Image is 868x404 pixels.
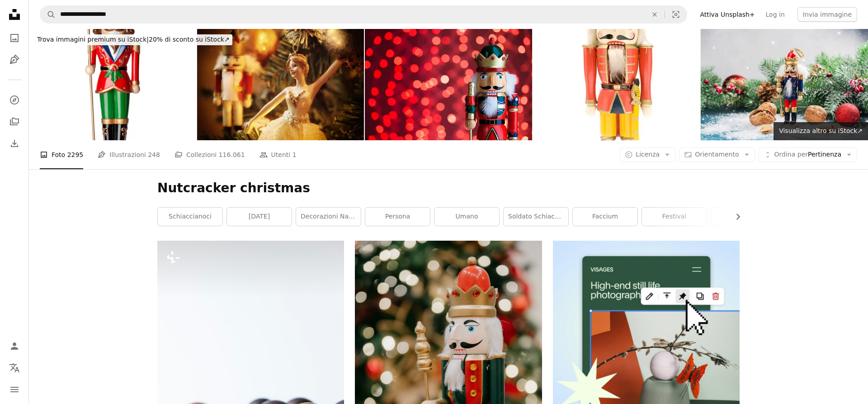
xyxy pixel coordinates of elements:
a: Soldato schiaccianoci [504,208,568,226]
span: Licenza [636,151,660,158]
a: schiaccianoci [158,208,222,226]
span: Pertinenza [774,150,841,159]
a: faccium [573,208,637,226]
button: Lingua [5,359,24,377]
a: Illustrazioni 248 [98,140,160,169]
a: Trova immagini premium su iStock|20% di sconto su iStock↗ [29,29,238,51]
a: capretto [711,208,776,226]
a: Visualizza altro su iStock↗ [774,122,868,140]
a: Umano [434,208,499,226]
button: Cerca su Unsplash [40,6,56,23]
img: Close-Up Of Christmas Decoration [197,29,364,140]
button: Ordina perPertinenza [759,147,857,162]
span: Ordina per [774,151,808,158]
h1: Nutcracker christmas [157,180,740,196]
span: 116.061 [219,150,245,160]
button: Elimina [645,6,665,23]
span: Trova immagini premium su iStock | [37,36,149,43]
button: Licenza [620,147,675,162]
a: Esplora [5,91,24,109]
span: 20% di sconto su iStock ↗ [37,36,230,43]
span: Orientamento [695,151,739,158]
span: 1 [292,150,297,160]
a: Uno schiaccianoci è in piedi davanti a un albero di Natale [355,377,542,385]
a: Accedi / Registrati [5,337,24,355]
span: Visualizza altro su iStock ↗ [779,127,863,134]
a: persona [365,208,430,226]
img: Schiaccianoci di Natale in legno. Foto con percorso di ritaglio. [29,29,196,140]
a: Foto [5,29,24,47]
span: 248 [148,150,160,160]
button: Menu [5,380,24,399]
a: Attiva Unsplash+ [694,7,760,22]
a: Cronologia download [5,134,24,152]
form: Trova visual in tutto il sito [40,5,687,24]
button: scorri la lista a destra [730,208,740,226]
a: Log in [760,7,790,22]
img: Soldato di Natale schiaccianoci [701,29,868,140]
a: Collezioni 116.061 [175,140,245,169]
button: Ricerca visiva [665,6,687,23]
button: Orientamento [679,147,755,162]
a: Collezioni [5,113,24,131]
a: Decorazioni natalizie [296,208,361,226]
a: un gruppo di palline [157,377,344,385]
a: [DATE] [227,208,292,226]
a: festival [642,208,707,226]
a: Utenti 1 [259,140,297,169]
a: Illustrazioni [5,51,24,69]
img: Schiaccianoci rosso [365,29,532,140]
img: Rosso Vintage Schiaccianoci soldato [533,29,700,140]
button: Invia immagine [797,7,857,22]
